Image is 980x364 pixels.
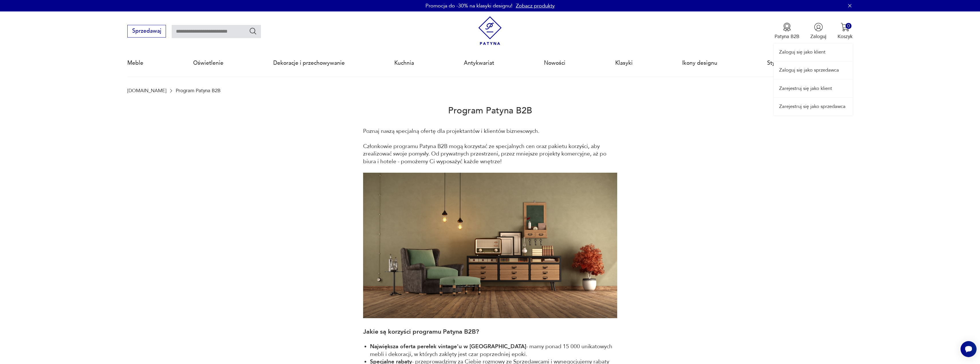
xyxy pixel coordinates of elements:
a: Antykwariat [464,50,494,76]
a: Zarejestruj się jako sprzedawca [774,98,853,115]
a: Nowości [544,50,565,76]
a: Klasyki [615,50,633,76]
img: AdobeStock_289060703.jpeg [363,173,617,318]
a: Kuchnia [394,50,414,76]
strong: Jakie są korzyści programu Patyna B2B? [363,327,479,336]
p: Poznaj naszą specjalną ofertę dla projektantów i klientów biznesowych. [363,127,617,135]
a: Ikony designu [682,50,717,76]
a: Oświetlenie [193,50,223,76]
a: Meble [127,50,143,76]
a: Zaloguj się jako sprzedawca [774,62,853,79]
a: Dekoracje i przechowywanie [273,50,345,76]
strong: Największa oferta perełek vintage'u w [GEOGRAPHIC_DATA] [370,343,526,350]
button: Szukaj [249,27,257,35]
button: Sprzedawaj [127,25,166,38]
a: Zaloguj się jako klient [774,44,853,61]
a: [DOMAIN_NAME] [127,88,166,93]
a: Zobacz produkty [516,2,555,9]
a: Zarejestruj się jako klient [774,80,853,97]
a: Sprzedawaj [127,29,166,34]
h2: Program Patyna B2B [127,93,853,127]
img: Patyna - sklep z meblami i dekoracjami vintage [476,16,504,45]
li: - mamy ponad 15 000 unikatowych mebli i dekoracji, w których zaklęty jest czar poprzedniej epoki. [370,343,617,358]
iframe: Smartsupp widget button [961,341,977,357]
p: Program Patyna B2B [176,88,221,93]
a: Style [767,50,780,76]
p: Promocja do -30% na klasyki designu! [425,2,512,9]
p: Członkowie programu Patyna B2B mogą korzystać ze specjalnych cen oraz pakietu korzyści, aby zreal... [363,143,617,165]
